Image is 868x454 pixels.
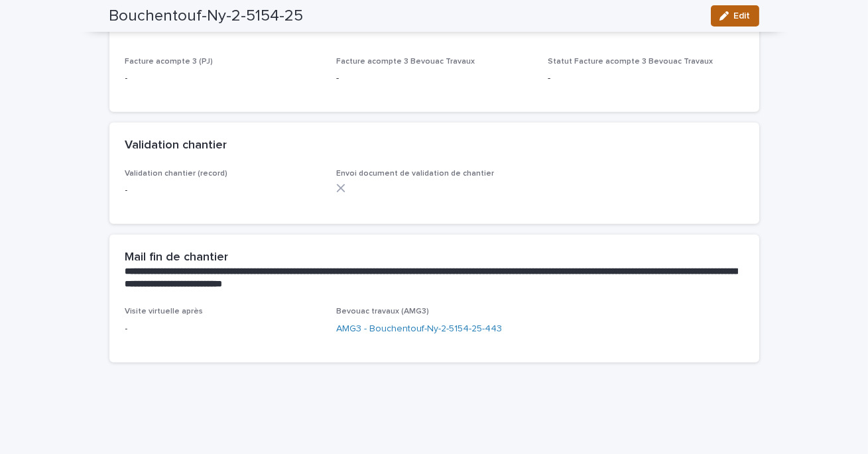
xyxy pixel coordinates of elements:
[125,170,228,178] span: Validation chantier (record)
[336,322,502,336] a: AMG3 - Bouchentouf-Ny-2-5154-25-443
[336,170,494,178] span: Envoi document de validation de chantier
[548,58,713,66] span: Statut Facture acompte 3 Bevouac Travaux
[125,184,321,198] p: -
[125,251,229,265] h2: Mail fin de chantier
[336,72,532,85] p: -
[125,139,227,153] h2: Validation chantier
[734,11,751,21] span: Edit
[125,58,214,66] span: Facture acompte 3 (PJ)
[109,7,304,26] h2: Bouchentouf-Ny-2-5154-25
[336,58,475,66] span: Facture acompte 3 Bevouac Travaux
[125,322,321,336] p: -
[125,308,204,315] span: Visite virtuelle après
[336,308,429,315] span: Bevouac travaux (AMG3)
[125,72,321,85] p: -
[711,5,759,27] button: Edit
[548,72,743,85] p: -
